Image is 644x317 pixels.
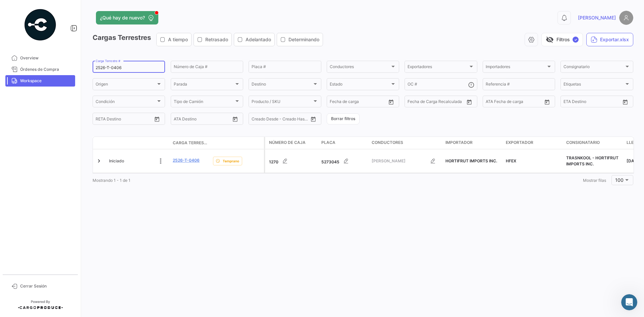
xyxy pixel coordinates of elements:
h1: Operator [33,3,56,8]
button: Inicio [105,4,118,17]
span: Importadores [486,65,546,70]
textarea: Escribe un mensaje... [6,206,128,217]
img: Profile image for Operator [19,5,30,16]
span: Temprano [223,158,239,164]
div: Las respuestas te llegarán aquí y por correo electrónico:✉️[PERSON_NAME][EMAIL_ADDRESS][PERSON_NA... [5,17,110,74]
div: Operador agregado [11,130,57,137]
button: A tiempo [157,33,191,46]
span: Conductores [330,65,390,70]
span: HORTIFRUT IMPORTS INC. [445,158,497,163]
button: Open calendar [308,114,318,124]
input: Hasta [346,100,373,105]
button: Start recording [43,220,48,225]
div: gracias cree que tan bien me pueda a gregar el operador [PERSON_NAME] [PERSON_NAME] porfavor [30,150,123,170]
div: Andrielle dice… [5,105,129,126]
div: joined the conversation [37,91,106,97]
b: Andrielle [37,91,58,96]
div: Jose dice… [5,146,129,179]
button: Open calendar [464,97,474,107]
button: Adelantado [234,33,274,46]
span: Iniciado [109,158,124,164]
a: 2526-T-0406 [173,157,200,163]
span: Parada [174,83,234,88]
b: menos de 1 hora [16,64,61,70]
span: Condición [96,100,156,105]
span: Mostrando 1 - 1 de 1 [93,178,130,183]
input: Creado Hasta [281,117,308,122]
button: Open calendar [230,114,240,124]
datatable-header-cell: Carga Terrestre # [170,137,210,149]
span: Mostrar filas [583,178,606,183]
div: Andrielle • Hace 1h [11,196,51,200]
b: [PERSON_NAME][EMAIL_ADDRESS][PERSON_NAME][DOMAIN_NAME] [11,35,102,53]
span: Conductores [372,140,403,146]
span: Órdenes de Compra [20,66,72,72]
input: ATA Desde [174,117,194,122]
span: ✓ [573,37,579,43]
div: Las respuestas te llegarán aquí y por correo electrónico: ✉️ [11,21,105,54]
button: Selector de emoji [10,220,16,225]
input: Hasta [112,117,139,122]
span: Exportadores [408,65,468,70]
h3: Cargas Terrestres [93,33,325,46]
input: Desde [408,100,420,105]
input: Creado Desde [252,117,276,122]
span: Determinando [288,36,319,43]
datatable-header-cell: Exportador [503,137,563,149]
span: visibility_off [546,36,554,44]
span: Exportador [506,140,533,146]
input: ATA Hasta [199,117,226,122]
input: Hasta [424,100,451,105]
span: Número de Caja [269,140,306,146]
button: Enviar un mensaje… [115,217,126,228]
span: A tiempo [168,36,188,43]
datatable-header-cell: Placa [319,137,369,149]
input: Hasta [580,100,607,105]
p: El equipo también puede ayudar [33,8,103,18]
span: Overview [20,55,72,61]
div: Claro, operdor agregado [11,183,68,190]
div: gracias cree que tan bien me pueda a gregar el operador [PERSON_NAME] [PERSON_NAME] porfavor [24,146,129,174]
span: Consignatario [566,140,600,146]
button: Exportar.xlsx [586,33,633,46]
a: Workspace [5,75,75,87]
span: Workspace [20,78,72,84]
button: go back [4,4,17,17]
span: Cerrar Sesión [20,283,72,289]
span: Producto / SKU [252,100,312,105]
span: Destino [252,83,312,88]
div: Andrielle dice… [5,179,129,206]
button: Open calendar [386,97,396,107]
input: ATA Desde [486,100,506,105]
input: Desde [330,100,342,105]
span: ¿Qué hay de nuevo? [100,14,145,21]
button: Determinando [277,33,323,46]
button: Open calendar [152,114,162,124]
button: visibility_offFiltros✓ [541,33,583,46]
div: 5273045 [321,154,366,168]
div: Buenos [PERSON_NAME], un gusto saludarte [5,105,110,126]
iframe: Intercom live chat [621,294,637,310]
div: Operator dice… [5,17,129,80]
datatable-header-cell: Delay Status [210,140,264,146]
input: Desde [96,117,108,122]
span: Consignatario [563,65,624,70]
span: Importador [445,140,473,146]
div: 1270 [269,154,316,168]
datatable-header-cell: Importador [443,137,503,149]
div: Profile image for Andrielle [29,90,35,97]
img: placeholder-user.png [619,11,633,25]
a: Overview [5,52,75,64]
div: Operador agregado [5,126,62,141]
div: Cerrar [118,4,130,16]
div: Nuestro tiempo de respuesta habitual 🕒 [11,57,105,70]
input: ATA Hasta [511,100,538,105]
span: [PERSON_NAME] [578,14,616,21]
span: Retrasado [205,36,228,43]
button: Retrasado [194,33,231,46]
span: TRASNKOOL - HORTIFRUT IMPORTS INC. [566,155,619,166]
img: powered-by.png [23,8,57,42]
datatable-header-cell: Conductores [369,137,443,149]
button: Open calendar [620,97,630,107]
button: Open calendar [542,97,552,107]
